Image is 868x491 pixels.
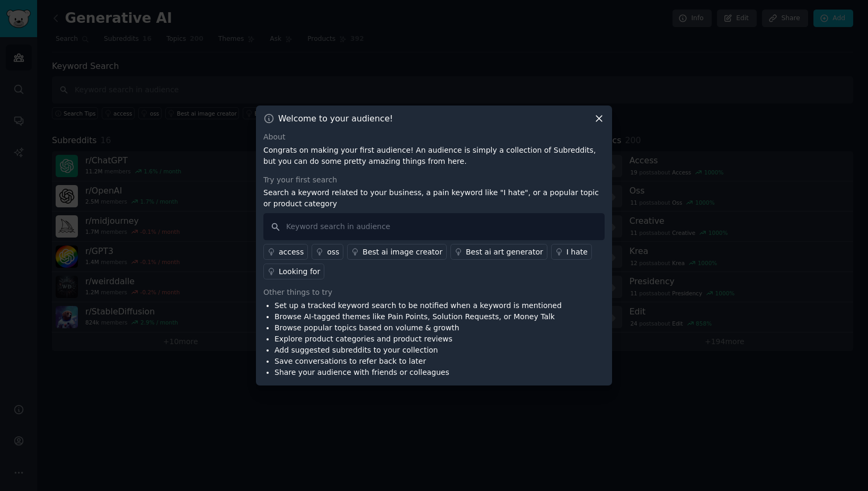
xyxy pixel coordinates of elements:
[263,213,605,240] input: Keyword search in audience
[263,287,605,298] div: Other things to try
[274,367,562,378] li: Share your audience with friends or colleagues
[347,244,447,260] a: Best ai image creator
[274,345,562,356] li: Add suggested subreddits to your collection
[263,187,605,209] p: Search a keyword related to your business, a pain keyword like "I hate", or a popular topic or pr...
[263,244,308,260] a: access
[279,247,304,258] div: access
[274,300,562,311] li: Set up a tracked keyword search to be notified when a keyword is mentioned
[263,174,605,186] div: Try your first search
[274,322,562,334] li: Browse popular topics based on volume & growth
[551,244,592,260] a: I hate
[263,264,324,279] a: Looking for
[274,334,562,345] li: Explore product categories and product reviews
[274,311,562,322] li: Browse AI-tagged themes like Pain Points, Solution Requests, or Money Talk
[278,113,393,124] h3: Welcome to your audience!
[327,247,339,258] div: oss
[263,131,605,143] div: About
[274,356,562,367] li: Save conversations to refer back to later
[450,244,547,260] a: Best ai art generator
[566,247,588,258] div: I hate
[279,266,320,277] div: Looking for
[362,247,442,258] div: Best ai image creator
[263,145,605,167] p: Congrats on making your first audience! An audience is simply a collection of Subreddits, but you...
[312,244,343,260] a: oss
[466,247,543,258] div: Best ai art generator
